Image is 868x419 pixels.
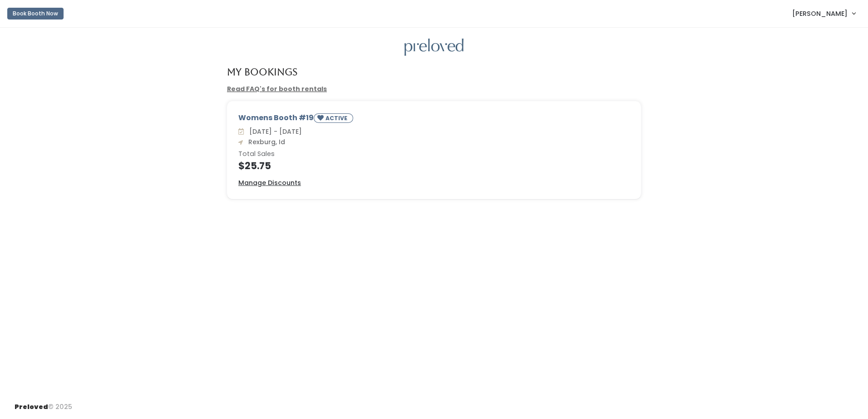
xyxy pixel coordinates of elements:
span: [DATE] - [DATE] [246,127,302,136]
h6: Total Sales [238,151,630,158]
button: Book Booth Now [7,8,64,19]
img: preloved logo [404,39,464,56]
h4: $25.75 [238,161,630,171]
span: [PERSON_NAME] [792,9,848,19]
a: Read FAQ's for booth rentals [227,84,327,93]
span: Rexburg, Id [245,137,285,146]
div: Womens Booth #19 [238,112,630,127]
h4: My Bookings [227,67,297,77]
a: Manage Discounts [238,178,301,188]
span: Preloved [15,402,48,411]
a: [PERSON_NAME] [783,4,864,23]
a: Book Booth Now [7,4,64,24]
div: © 2025 [15,395,72,412]
small: ACTIVE [325,114,349,122]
